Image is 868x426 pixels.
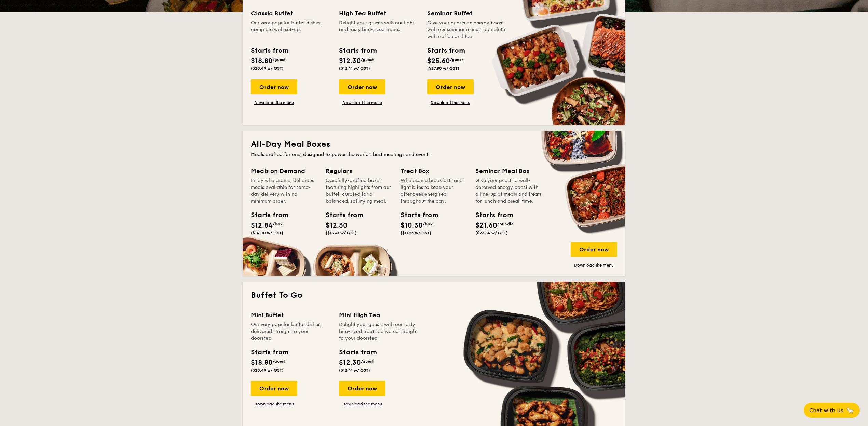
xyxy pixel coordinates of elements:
span: $12.30 [339,57,361,65]
span: ($20.49 w/ GST) [251,66,284,71]
span: ($23.54 w/ GST) [475,231,508,235]
div: Starts from [339,46,376,56]
span: $25.60 [427,57,450,65]
span: ($13.41 w/ GST) [339,66,370,71]
a: Download the menu [251,100,297,105]
div: Starts from [251,210,282,220]
div: Carefully-crafted boxes featuring highlights from our buffet, curated for a balanced, satisfying ... [326,177,392,205]
div: Give your guests an energy boost with our seminar menus, complete with coffee and tea. [427,20,507,40]
div: High Tea Buffet [339,9,419,18]
div: Give your guests a well-deserved energy boost with a line-up of meals and treats for lunch and br... [475,177,542,205]
button: Chat with us🦙 [804,403,860,418]
div: Meals on Demand [251,166,317,176]
div: Our very popular buffet dishes, complete with set-up. [251,20,331,40]
div: Seminar Meal Box [475,166,542,176]
div: Starts from [326,210,356,220]
div: Treat Box [401,166,467,176]
div: Seminar Buffet [427,9,507,18]
a: Download the menu [427,100,474,105]
div: Enjoy wholesome, delicious meals available for same-day delivery with no minimum order. [251,177,317,205]
div: Starts from [339,347,376,358]
span: ($27.90 w/ GST) [427,66,459,71]
div: Starts from [251,347,288,358]
span: Chat with us [809,407,843,414]
span: ($13.41 w/ GST) [339,368,370,373]
span: $10.30 [401,221,423,230]
span: ($14.00 w/ GST) [251,231,283,235]
a: Download the menu [339,100,385,105]
span: $12.30 [339,359,361,367]
div: Regulars [326,166,392,176]
span: 🦙 [846,406,854,414]
div: Starts from [251,46,288,56]
a: Download the menu [251,401,297,407]
span: $21.60 [475,221,497,230]
div: Classic Buffet [251,9,331,18]
div: Order now [427,79,474,94]
span: ($13.41 w/ GST) [326,231,357,235]
span: /guest [273,359,286,364]
span: $12.84 [251,221,273,230]
div: Delight your guests with our light and tasty bite-sized treats. [339,20,419,40]
div: Order now [339,381,385,396]
span: ($20.49 w/ GST) [251,368,284,373]
a: Download the menu [571,262,617,268]
div: Delight your guests with our tasty bite-sized treats delivered straight to your doorstep. [339,321,419,342]
div: Starts from [475,210,506,220]
div: Starts from [427,46,464,56]
div: Order now [571,242,617,257]
h2: Buffet To Go [251,290,617,301]
h2: All-Day Meal Boxes [251,139,617,150]
div: Meals crafted for one, designed to power the world's best meetings and events. [251,151,617,158]
span: /bundle [497,222,514,227]
span: $18.80 [251,57,273,65]
div: Starts from [401,210,431,220]
div: Our very popular buffet dishes, delivered straight to your doorstep. [251,321,331,342]
div: Wholesome breakfasts and light bites to keep your attendees energised throughout the day. [401,177,467,205]
div: Mini Buffet [251,310,331,320]
span: /guest [361,359,374,364]
div: Order now [251,79,297,94]
div: Order now [339,79,385,94]
span: ($11.23 w/ GST) [401,231,431,235]
span: $12.30 [326,221,348,230]
span: /guest [273,57,286,62]
div: Order now [251,381,297,396]
span: /guest [361,57,374,62]
span: /guest [450,57,463,62]
div: Mini High Tea [339,310,419,320]
span: $18.80 [251,359,273,367]
a: Download the menu [339,401,385,407]
span: /box [273,222,283,227]
span: /box [423,222,433,227]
